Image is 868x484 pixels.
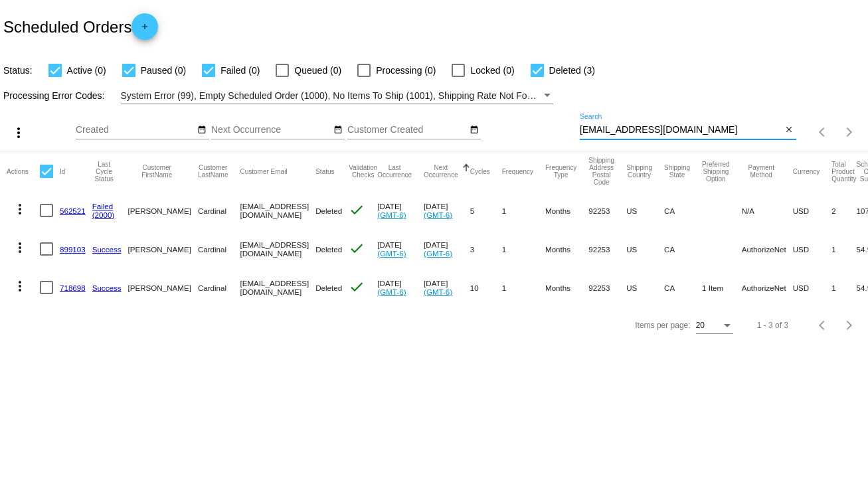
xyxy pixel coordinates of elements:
input: Search [580,125,782,135]
a: (GMT-6) [377,287,406,296]
mat-cell: 92253 [588,230,626,268]
span: Active (0) [67,62,106,78]
mat-cell: AuthorizeNet [742,268,793,307]
span: Deleted [315,283,342,292]
button: Change sorting for FrequencyType [545,164,576,179]
a: Success [92,283,122,292]
button: Change sorting for PaymentMethod.Type [742,164,781,179]
mat-cell: 10 [470,268,502,307]
button: Change sorting for LastOccurrenceUtc [377,164,412,179]
mat-cell: [DATE] [424,191,470,230]
span: Paused (0) [141,62,186,78]
a: Failed [92,202,114,210]
a: (GMT-6) [424,210,452,219]
mat-icon: close [784,125,794,135]
button: Change sorting for ShippingState [664,164,690,179]
mat-cell: Cardinal [198,191,240,230]
mat-cell: 1 [502,191,545,230]
mat-cell: Cardinal [198,268,240,307]
mat-cell: CA [664,268,702,307]
mat-cell: 2 [831,191,856,230]
span: Deleted [315,206,342,215]
mat-select: Filter by Processing Error Codes [121,88,553,104]
mat-cell: [DATE] [377,230,424,268]
mat-cell: 1 [831,230,856,268]
button: Change sorting for Id [60,167,65,175]
button: Change sorting for PreferredShippingOption [702,161,730,183]
span: Processing Error Codes: [3,90,105,101]
span: Failed (0) [220,62,260,78]
mat-cell: CA [664,230,702,268]
mat-cell: [PERSON_NAME] [128,191,198,230]
button: Change sorting for CustomerFirstName [128,164,186,179]
mat-header-cell: Total Product Quantity [831,151,856,191]
mat-select: Items per page: [696,321,733,331]
mat-header-cell: Actions [7,151,40,191]
span: 20 [696,321,705,330]
mat-cell: US [626,268,664,307]
input: Created [76,125,195,135]
mat-icon: more_vert [12,201,28,217]
mat-cell: [DATE] [377,191,424,230]
mat-cell: [EMAIL_ADDRESS][DOMAIN_NAME] [240,191,315,230]
a: (GMT-6) [424,287,452,296]
mat-cell: 1 [502,268,545,307]
button: Next page [836,119,863,145]
mat-cell: CA [664,191,702,230]
mat-cell: 1 [502,230,545,268]
a: (GMT-6) [377,210,406,219]
mat-cell: US [626,191,664,230]
mat-icon: check [349,240,365,256]
div: Items per page: [635,321,690,330]
a: 718698 [60,283,86,292]
a: (2000) [92,210,115,219]
button: Change sorting for NextOccurrenceUtc [424,164,458,179]
mat-cell: 1 Item [702,268,742,307]
mat-cell: US [626,230,664,268]
mat-cell: [PERSON_NAME] [128,230,198,268]
button: Change sorting for CustomerLastName [198,164,228,179]
mat-cell: Months [545,268,588,307]
button: Clear [782,123,796,137]
mat-cell: 5 [470,191,502,230]
mat-header-cell: Validation Checks [349,151,377,191]
a: 562521 [60,206,86,215]
span: Processing (0) [376,62,436,78]
mat-cell: [DATE] [377,268,424,307]
a: 899103 [60,245,86,254]
mat-icon: check [349,279,365,295]
mat-cell: 1 [831,268,856,307]
a: (GMT-6) [377,249,406,258]
mat-icon: date_range [333,125,343,135]
span: Queued (0) [294,62,341,78]
mat-cell: Months [545,230,588,268]
mat-cell: Months [545,191,588,230]
button: Next page [836,312,863,339]
span: Deleted (3) [549,62,595,78]
button: Change sorting for Cycles [470,167,490,175]
mat-cell: 3 [470,230,502,268]
mat-cell: [DATE] [424,230,470,268]
button: Previous page [810,312,836,339]
mat-cell: Cardinal [198,230,240,268]
input: Next Occurrence [211,125,331,135]
mat-icon: more_vert [12,278,28,294]
mat-icon: date_range [470,125,479,135]
a: (GMT-6) [424,249,452,258]
mat-cell: [EMAIL_ADDRESS][DOMAIN_NAME] [240,230,315,268]
mat-cell: N/A [742,191,793,230]
mat-cell: AuthorizeNet [742,230,793,268]
button: Change sorting for Frequency [502,167,533,175]
mat-icon: add [137,22,153,38]
button: Change sorting for Status [315,167,334,175]
mat-cell: [DATE] [424,268,470,307]
mat-cell: 92253 [588,191,626,230]
mat-cell: USD [793,230,832,268]
mat-icon: check [349,202,365,218]
button: Change sorting for CurrencyIso [793,167,820,175]
input: Customer Created [347,125,467,135]
button: Change sorting for ShippingCountry [626,164,652,179]
span: Locked (0) [470,62,514,78]
mat-icon: date_range [197,125,207,135]
h2: Scheduled Orders [3,13,158,40]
